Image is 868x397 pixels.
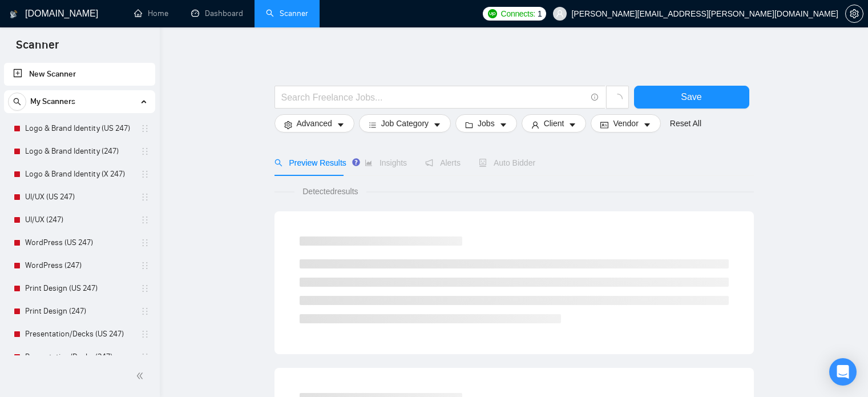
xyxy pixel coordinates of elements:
span: holder [140,352,150,362]
a: UI/UX (247) [25,208,134,231]
span: My Scanners [30,90,75,113]
span: area-chart [365,159,373,167]
button: settingAdvancedcaret-down [274,114,354,133]
span: holder [140,284,150,293]
span: notification [425,159,433,167]
a: Print Design (US 247) [25,277,134,300]
a: Logo & Brand Identity (247) [25,140,134,163]
button: Save [634,86,749,109]
span: setting [284,121,292,129]
span: Insights [365,158,407,167]
span: loading [612,94,623,104]
span: Vendor [613,117,638,130]
img: upwork-logo.png [488,9,497,18]
button: userClientcaret-down [522,114,587,133]
a: Logo & Brand Identity (US 247) [25,117,134,140]
span: Detected results [294,185,366,198]
span: caret-down [643,121,651,129]
a: searchScanner [266,9,308,18]
span: caret-down [337,121,345,129]
span: Jobs [478,117,495,130]
input: Search Freelance Jobs... [281,90,586,105]
span: setting [846,9,863,18]
span: Auto Bidder [479,158,535,167]
span: Alerts [425,158,461,167]
span: caret-down [433,121,441,129]
span: Client [544,117,564,130]
span: 1 [538,7,542,20]
span: double-left [136,370,147,382]
span: folder [465,121,473,129]
span: Save [681,90,701,104]
span: Job Category [381,117,429,130]
span: info-circle [591,94,599,101]
button: idcardVendorcaret-down [591,114,660,133]
span: Connects: [501,7,535,20]
span: Scanner [7,37,68,61]
button: folderJobscaret-down [455,114,517,133]
a: WordPress (247) [25,254,134,277]
span: holder [140,147,150,156]
a: homeHome [134,9,168,18]
span: bars [369,121,377,129]
span: search [9,98,26,106]
a: New Scanner [13,63,146,86]
a: dashboardDashboard [191,9,243,18]
span: caret-down [499,121,507,129]
span: robot [479,159,487,167]
span: Advanced [297,117,332,130]
span: holder [140,170,150,179]
img: logo [10,5,18,23]
button: barsJob Categorycaret-down [359,114,451,133]
a: Presentation/Decks (US 247) [25,323,134,346]
span: holder [140,330,150,339]
a: setting [845,9,863,18]
span: idcard [600,121,608,129]
span: user [556,10,564,18]
span: caret-down [568,121,576,129]
a: Presentation/Decks (247) [25,346,134,368]
span: holder [140,193,150,202]
span: holder [140,124,150,133]
div: Tooltip anchor [351,157,361,167]
a: Print Design (247) [25,300,134,323]
li: New Scanner [4,63,155,86]
a: WordPress (US 247) [25,231,134,254]
a: UI/UX (US 247) [25,186,134,208]
a: Logo & Brand Identity (X 247) [25,163,134,186]
span: holder [140,261,150,270]
span: search [274,159,282,167]
span: holder [140,307,150,316]
span: holder [140,238,150,247]
button: search [8,93,26,111]
span: user [531,121,539,129]
a: Reset All [670,117,701,130]
span: Preview Results [274,158,346,167]
span: holder [140,215,150,224]
button: setting [845,5,863,23]
div: Open Intercom Messenger [829,358,857,386]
